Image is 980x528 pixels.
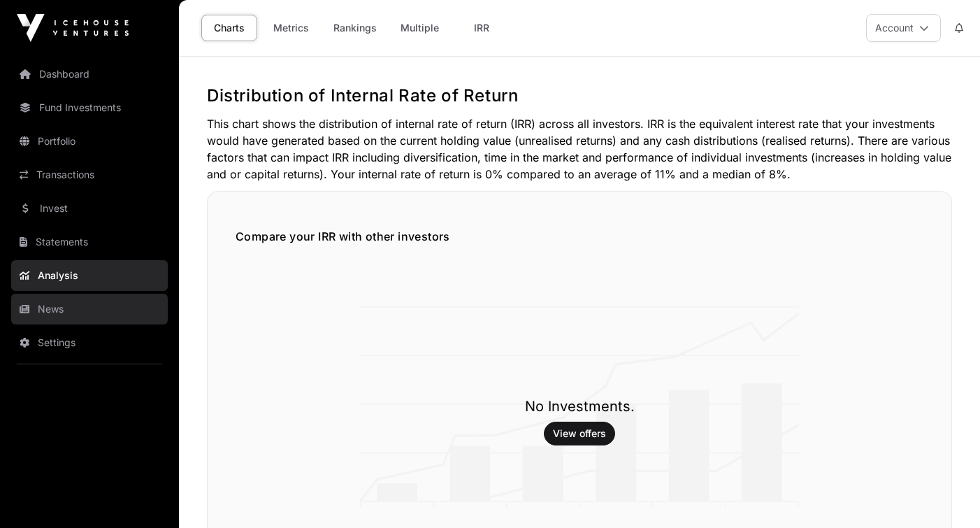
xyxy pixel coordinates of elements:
a: Statements [11,227,168,257]
span: View offers [553,427,606,441]
h2: Distribution of Internal Rate of Return [207,85,952,107]
a: Portfolio [11,126,168,157]
h5: Compare your IRR with other investors [236,228,923,245]
a: Fund Investments [11,92,168,123]
a: Analysis [11,260,168,291]
iframe: Chat Widget [910,461,980,528]
p: This chart shows the distribution of internal rate of return (IRR) across all investors. IRR is t... [207,115,952,183]
a: Dashboard [11,59,168,90]
img: Icehouse Ventures Logo [17,14,129,42]
a: Multiple [391,15,448,41]
h1: No Investments. [525,397,635,416]
button: View offers [544,422,615,445]
a: News [11,294,168,324]
a: Transactions [11,159,168,190]
a: Rankings [324,15,386,41]
a: Settings [11,327,168,358]
a: IRR [454,15,510,41]
button: Account [866,14,941,42]
a: Metrics [263,15,319,41]
a: Charts [201,15,257,41]
a: Invest [11,193,168,224]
